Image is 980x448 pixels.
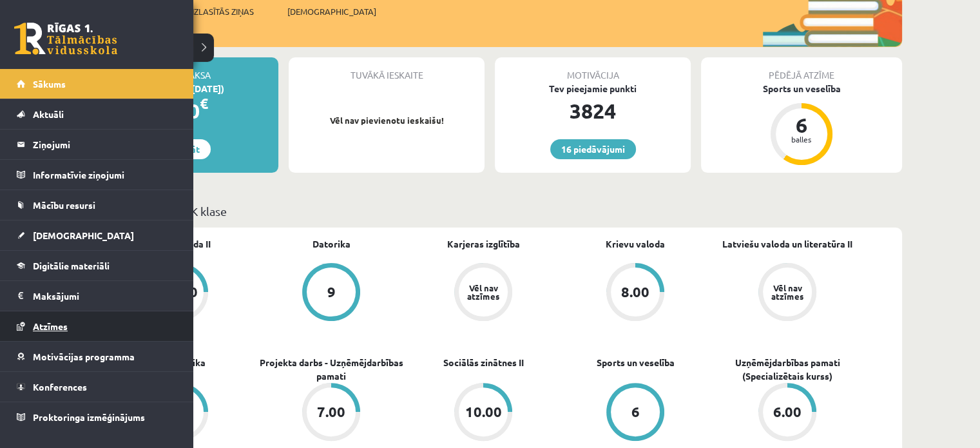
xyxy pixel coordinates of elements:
[33,199,95,211] span: Mācību resursi
[295,114,478,127] p: Vēl nav pievienotu ieskaišu!
[701,82,902,167] a: Sports un veselība 6 balles
[559,383,711,443] a: 6
[33,130,177,159] legend: Ziņojumi
[33,229,134,241] span: [DEMOGRAPHIC_DATA]
[782,135,821,143] div: balles
[597,356,675,369] a: Sports un veselība
[200,94,208,113] span: €
[33,351,135,362] span: Motivācijas programma
[769,284,805,300] div: Vēl nav atzīmes
[407,383,559,443] a: 10.00
[182,5,254,18] span: Neizlasītās ziņas
[17,130,177,159] a: Ziņojumi
[407,263,559,324] a: Vēl nav atzīmes
[17,160,177,190] a: Informatīvie ziņojumi
[289,57,485,82] div: Tuvākā ieskaite
[17,372,177,402] a: Konferences
[465,284,501,300] div: Vēl nav atzīmes
[33,160,177,190] legend: Informatīvie ziņojumi
[33,78,66,90] span: Sākums
[495,82,691,95] div: Tev pieejamie punkti
[17,190,177,220] a: Mācību resursi
[33,281,177,311] legend: Maksājumi
[17,402,177,432] a: Proktoringa izmēģinājums
[701,57,902,82] div: Pēdējā atzīme
[327,285,336,299] div: 9
[631,405,640,419] div: 6
[722,237,852,251] a: Latviešu valoda un literatūra II
[287,5,376,18] span: [DEMOGRAPHIC_DATA]
[621,285,649,299] div: 8.00
[17,99,177,129] a: Aktuāli
[559,263,711,324] a: 8.00
[33,108,64,120] span: Aktuāli
[33,381,87,393] span: Konferences
[550,139,636,159] a: 16 piedāvājumi
[14,23,117,55] a: Rīgas 1. Tālmācības vidusskola
[606,237,665,251] a: Krievu valoda
[17,311,177,341] a: Atzīmes
[317,405,345,419] div: 7.00
[17,69,177,99] a: Sākums
[17,281,177,311] a: Maksājumi
[17,342,177,371] a: Motivācijas programma
[17,220,177,250] a: [DEMOGRAPHIC_DATA]
[495,57,691,82] div: Motivācija
[443,356,524,369] a: Sociālās zinātnes II
[711,383,863,443] a: 6.00
[711,356,863,383] a: Uzņēmējdarbības pamati (Specializētais kurss)
[312,237,351,251] a: Datorika
[255,263,407,324] a: 9
[701,82,902,95] div: Sports un veselība
[33,320,68,332] span: Atzīmes
[82,202,897,220] p: Mācību plāns 12.b2 JK klase
[465,405,502,419] div: 10.00
[495,95,691,126] div: 3824
[255,356,407,383] a: Projekta darbs - Uzņēmējdarbības pamati
[447,237,520,251] a: Karjeras izglītība
[782,115,821,135] div: 6
[255,383,407,443] a: 7.00
[17,251,177,280] a: Digitālie materiāli
[33,411,145,423] span: Proktoringa izmēģinājums
[711,263,863,324] a: Vēl nav atzīmes
[33,260,110,271] span: Digitālie materiāli
[773,405,802,419] div: 6.00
